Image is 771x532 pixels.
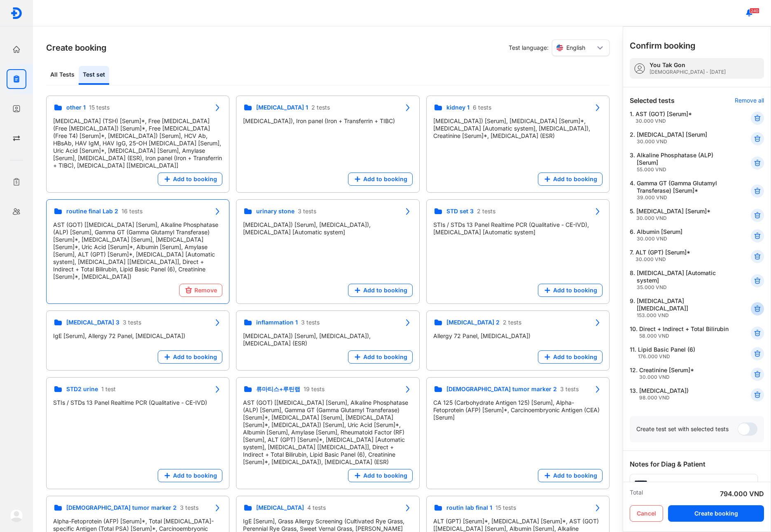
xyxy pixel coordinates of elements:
div: 10. [630,325,731,339]
div: [MEDICAL_DATA]) [Serum], [MEDICAL_DATA]), [MEDICAL_DATA] [Automatic system] [243,221,412,236]
button: Create booking [668,505,764,522]
button: Add to booking [538,469,603,482]
div: Test language: [509,40,610,56]
span: routine final Lab 2 [66,208,118,215]
div: 7. [630,249,731,263]
div: Create test set with selected tests [636,425,729,433]
div: [MEDICAL_DATA]) [Serum], [MEDICAL_DATA] [Serum]*, [MEDICAL_DATA] [Automatic system], [MEDICAL_DAT... [433,117,603,140]
div: Creatinine [Serum]* [639,366,694,380]
div: 30.000 VND [637,236,682,242]
button: Add to booking [348,284,413,297]
button: Add to booking [158,173,222,186]
span: Add to booking [363,472,407,479]
div: 30.000 VND [635,256,690,263]
div: ALT (GPT) [Serum]* [635,249,690,263]
button: Add to booking [348,173,413,186]
span: inflammation 1 [256,319,298,326]
span: Add to booking [173,353,217,361]
span: 16 tests [121,208,143,215]
span: 3 tests [298,208,316,215]
div: IgE [Serum], Allergy 72 Panel, [MEDICAL_DATA]) [53,332,222,340]
div: 1. [630,110,731,124]
span: 15 tests [495,504,516,511]
span: STD set 3 [446,208,474,215]
div: 9. [630,297,731,319]
div: 30.000 VND [637,138,707,145]
div: [MEDICAL_DATA]) [Serum], [MEDICAL_DATA]), [MEDICAL_DATA] (ESR) [243,332,412,347]
button: Add to booking [538,350,603,364]
span: Add to booking [553,175,597,183]
span: Add to booking [173,472,217,479]
div: Total [630,489,643,499]
div: 5. [630,208,731,222]
div: Selected tests [630,96,675,105]
div: Albumin [Serum] [637,228,682,242]
div: 35.000 VND [637,284,731,291]
div: Gamma GT (Gamma Glutamyl Transferase) [Serum]* [637,180,731,201]
span: kidney 1 [446,104,470,111]
div: 176.000 VND [638,353,695,360]
h3: Confirm booking [630,40,696,51]
div: [MEDICAL_DATA]), Iron panel (Iron + Transferrin + TIBC) [243,117,412,125]
div: STIs / STDs 13 Panel Realtime PCR (Qualitative - CE-IVD) [53,399,222,406]
img: logo [10,509,23,522]
div: 55.000 VND [637,166,731,173]
span: Add to booking [363,287,407,294]
span: urinary stone [256,208,294,215]
span: Add to booking [553,353,597,361]
div: AST (GOT) [Serum]* [635,110,692,124]
div: Notes for Diag & Patient [630,459,764,469]
span: STD2 urine [66,385,98,393]
span: Add to booking [173,175,217,183]
div: 30.000 VND [635,118,692,124]
span: [MEDICAL_DATA] 3 [66,319,119,326]
span: routin lab final 1 [446,504,492,511]
div: 3. [630,152,731,173]
div: 11. [630,346,731,360]
div: STIs / STDs 13 Panel Realtime PCR (Qualitative - CE-IVD), [MEDICAL_DATA] [Automatic system] [433,221,603,236]
span: 19 tests [304,385,325,393]
div: CA 125 (Carbohydrate Antigen 125) [Serum], Alpha-Fetoprotein (AFP) [Serum]*, Carcinoembryonic Ant... [433,399,603,421]
span: other 1 [66,104,86,111]
div: Allergy 72 Panel, [MEDICAL_DATA]) [433,332,603,340]
span: 6 tests [473,104,491,111]
div: 30.000 VND [639,374,694,380]
span: Add to booking [553,472,597,479]
div: 58.000 VND [639,333,729,339]
span: [MEDICAL_DATA] [256,504,304,511]
div: 13. [630,387,731,401]
div: [MEDICAL_DATA]) [639,387,689,401]
div: 39.000 VND [637,194,731,201]
div: AST (GOT) [[MEDICAL_DATA] [Serum], Alkaline Phosphatase (ALP) [Serum], Gamma GT (Gamma Glutamyl T... [243,399,412,466]
div: you tak gon [650,61,726,69]
span: 2 tests [477,208,495,215]
div: Alkaline Phosphatase (ALP) [Serum] [637,152,731,173]
span: [DEMOGRAPHIC_DATA] tumor marker 2 [446,385,557,393]
div: [MEDICAL_DATA] [Automatic system] [637,269,731,291]
span: 15 tests [89,104,110,111]
button: Add to booking [538,284,603,297]
div: 12. [630,366,731,380]
div: 30.000 VND [636,215,710,222]
span: Add to booking [553,287,597,294]
span: [DEMOGRAPHIC_DATA] tumor marker 2 [66,504,177,511]
div: [MEDICAL_DATA] (TSH) [Serum]*, Free [MEDICAL_DATA] (Free [MEDICAL_DATA]) [Serum]*, Free [MEDICAL_... [53,117,222,169]
div: 794.000 VND [720,489,764,499]
div: All Tests [46,66,79,85]
div: 153.000 VND [637,312,731,319]
span: 3 tests [560,385,579,393]
div: Test set [79,66,109,85]
span: English [566,44,585,51]
button: Add to booking [348,350,413,364]
div: [MEDICAL_DATA] [Serum] [637,131,707,145]
button: Remove [179,284,222,297]
div: Direct + Indirect + Total Bilirubin [639,325,729,339]
span: 2 tests [503,319,521,326]
button: Add to booking [158,350,222,364]
img: logo [10,7,23,19]
span: 류마티스+루틴랩 [256,385,300,393]
span: 3 tests [301,319,320,326]
div: [MEDICAL_DATA] [Serum]* [636,208,710,222]
div: Lipid Basic Panel (6) [638,346,695,360]
span: Remove [194,287,217,294]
